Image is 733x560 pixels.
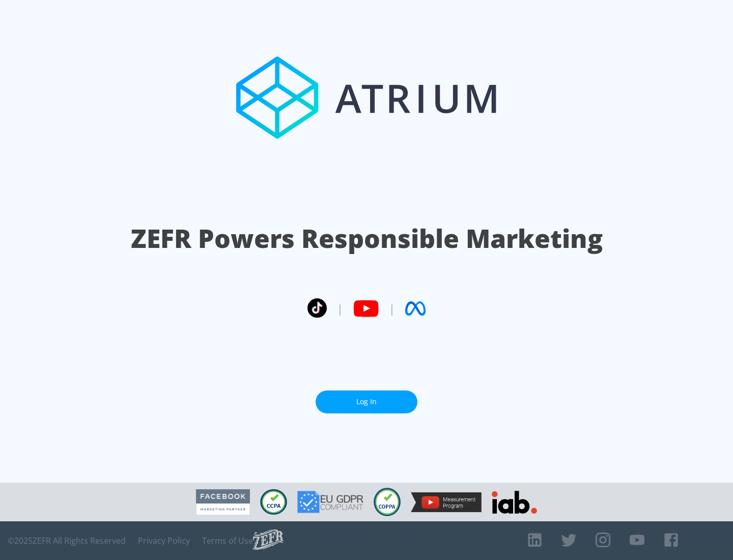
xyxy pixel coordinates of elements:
img: YouTube Measurement Program [411,492,482,512]
img: COPPA Compliant [374,488,401,516]
img: GDPR Compliant [297,491,363,513]
a: Privacy Policy [138,536,190,546]
img: Facebook Marketing Partner [196,489,250,515]
h1: ZEFR Powers Responsible Marketing [131,221,603,256]
span: | [389,301,395,316]
a: Terms of Use [202,536,253,546]
span: © 2025 ZEFR All Rights Reserved [8,536,126,546]
a: Log In [316,390,417,413]
img: CCPA Compliant [260,489,287,515]
span: | [337,301,343,316]
img: IAB [492,491,537,514]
